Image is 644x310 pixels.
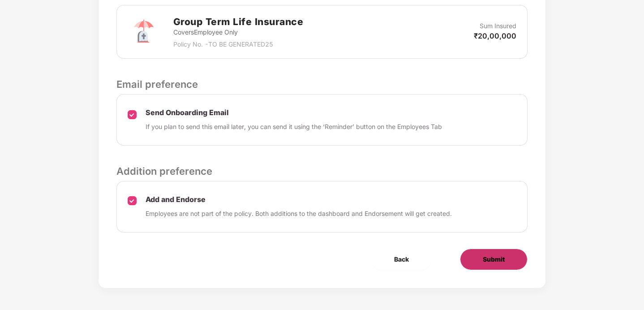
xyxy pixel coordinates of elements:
p: Addition preference [116,164,528,179]
p: Send Onboarding Email [146,108,442,117]
img: svg+xml;base64,PHN2ZyB4bWxucz0iaHR0cDovL3d3dy53My5vcmcvMjAwMC9zdmciIHdpZHRoPSI3MiIgaGVpZ2h0PSI3Mi... [128,16,160,48]
h2: Group Term Life Insurance [173,14,304,29]
p: If you plan to send this email later, you can send it using the ‘Reminder’ button on the Employee... [146,122,442,132]
p: Policy No. - TO BE GENERATED25 [173,39,304,49]
p: Sum Insured [480,21,516,31]
p: Add and Endorse [146,195,452,204]
p: Employees are not part of the policy. Both additions to the dashboard and Endorsement will get cr... [146,209,452,219]
p: Covers Employee Only [173,27,304,37]
span: Back [394,254,409,264]
p: Email preference [116,77,528,92]
button: Submit [460,249,528,270]
span: Submit [483,254,505,264]
p: ₹20,00,000 [474,31,516,41]
button: Back [372,249,431,270]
